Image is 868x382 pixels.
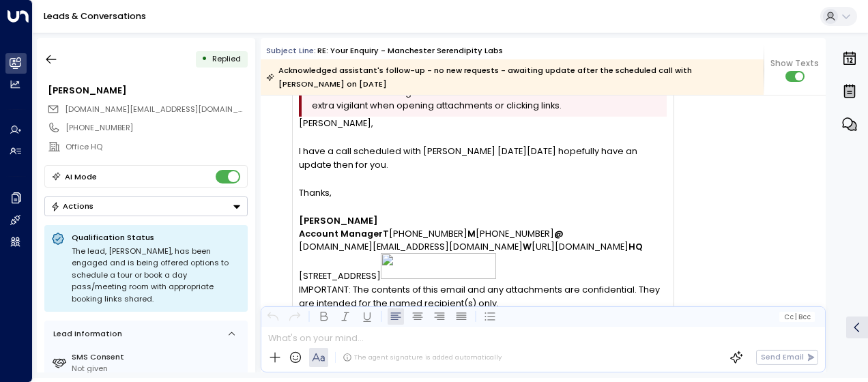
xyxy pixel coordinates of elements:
[467,227,476,240] span: M
[299,145,667,171] span: I have a call scheduled with [PERSON_NAME] [DATE][DATE] hopefully have an update then for you.
[299,117,373,130] span: [PERSON_NAME],
[784,313,811,321] span: Cc Bcc
[72,232,241,243] p: Qualification Status
[779,312,815,322] button: Cc|Bcc
[44,10,146,22] a: Leads & Conversations
[212,53,241,64] span: Replied
[770,57,819,70] span: Show Texts
[65,104,263,115] span: [DOMAIN_NAME][EMAIL_ADDRESS][DOMAIN_NAME]
[299,186,332,199] span: Thanks,
[554,227,564,240] span: @
[299,269,381,282] span: [STREET_ADDRESS]
[299,240,523,253] a: [DOMAIN_NAME][EMAIL_ADDRESS][DOMAIN_NAME]
[44,196,248,216] div: Button group with a nested menu
[523,240,532,253] span: W
[265,308,281,325] button: Undo
[72,351,243,363] label: SMS Consent
[299,214,383,240] span: [PERSON_NAME] Account Manager
[628,240,643,253] span: HQ
[44,196,248,216] button: Actions
[266,45,316,56] span: Subject Line:
[49,328,122,340] div: Lead Information
[72,363,243,374] div: Not given
[532,240,628,253] a: [URL][DOMAIN_NAME]
[66,122,247,134] div: [PHONE_NUMBER]
[795,313,797,321] span: |
[343,353,502,362] div: The agent signature is added automatically
[299,283,667,336] span: IMPORTANT: The contents of this email and any attachments are confidential. They are intended for...
[317,45,503,57] div: RE: Your enquiry - Manchester Serendipity Labs
[65,104,248,115] span: michael.gent@office-hq.co.uk
[201,49,207,69] div: •
[65,170,97,183] div: AI Mode
[383,227,389,240] span: T
[66,141,247,153] div: Office HQ
[312,86,663,112] span: Attention: This message was sent from outside the NewFlex network. Please be extra vigilant when ...
[48,84,247,97] div: [PERSON_NAME]
[72,246,241,306] div: The lead, [PERSON_NAME], has been engaged and is being offered options to schedule a tour or book...
[287,308,303,325] button: Redo
[476,227,554,240] span: [PHONE_NUMBER]
[266,63,757,91] div: Acknowledged assistant's follow-up - no new requests - awaiting update after the scheduled call w...
[50,201,93,211] div: Actions
[381,253,496,279] img: image001.jpg@01DC060A.26B5F1D0
[389,227,467,240] span: [PHONE_NUMBER]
